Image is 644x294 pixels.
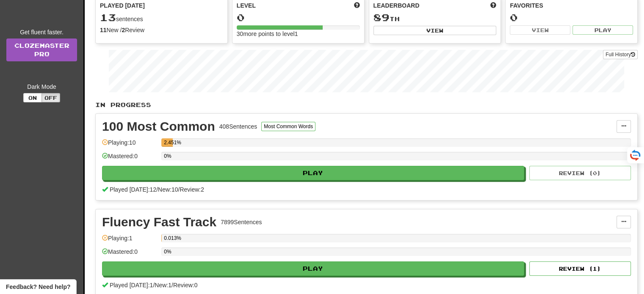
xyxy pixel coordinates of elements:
[6,38,77,61] a: ClozemasterPro
[510,12,633,23] div: 0
[102,152,157,166] div: Mastered: 0
[261,122,315,131] button: Most Common Words
[164,138,173,147] div: 2.451%
[180,186,204,193] span: Review: 2
[102,216,216,228] div: Fluency Fast Track
[373,11,390,23] span: 89
[6,28,77,36] div: Get fluent faster.
[221,218,262,226] div: 7899 Sentences
[510,1,633,10] div: Favorites
[23,93,42,102] button: On
[100,1,145,10] span: Played [DATE]
[572,25,633,35] button: Play
[373,1,420,10] span: Leaderboard
[171,282,173,289] span: /
[100,12,223,23] div: sentences
[102,261,524,276] button: Play
[237,12,360,23] div: 0
[237,30,360,38] div: 30 more points to level 1
[490,1,496,10] span: This week in points, UTC
[100,27,107,33] strong: 11
[158,186,178,193] span: New: 10
[529,166,631,180] button: Review (0)
[102,120,215,133] div: 100 Most Common
[41,93,60,102] button: Off
[110,186,156,193] span: Played [DATE]: 12
[373,12,497,23] div: th
[122,27,125,33] strong: 2
[95,101,638,109] p: In Progress
[510,25,570,35] button: View
[102,234,157,248] div: Playing: 1
[6,82,77,91] div: Dark Mode
[173,282,198,289] span: Review: 0
[6,283,70,291] span: Open feedback widget
[603,50,638,59] button: Full History
[529,261,631,276] button: Review (1)
[153,282,155,289] span: /
[102,166,524,180] button: Play
[110,282,153,289] span: Played [DATE]: 1
[354,1,360,10] span: Score more points to level up
[373,26,497,35] button: View
[219,122,257,131] div: 408 Sentences
[102,247,157,261] div: Mastered: 0
[100,11,116,23] span: 13
[102,138,157,152] div: Playing: 10
[156,186,158,193] span: /
[155,282,171,289] span: New: 1
[100,26,223,34] div: New / Review
[178,186,180,193] span: /
[237,1,256,10] span: Level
